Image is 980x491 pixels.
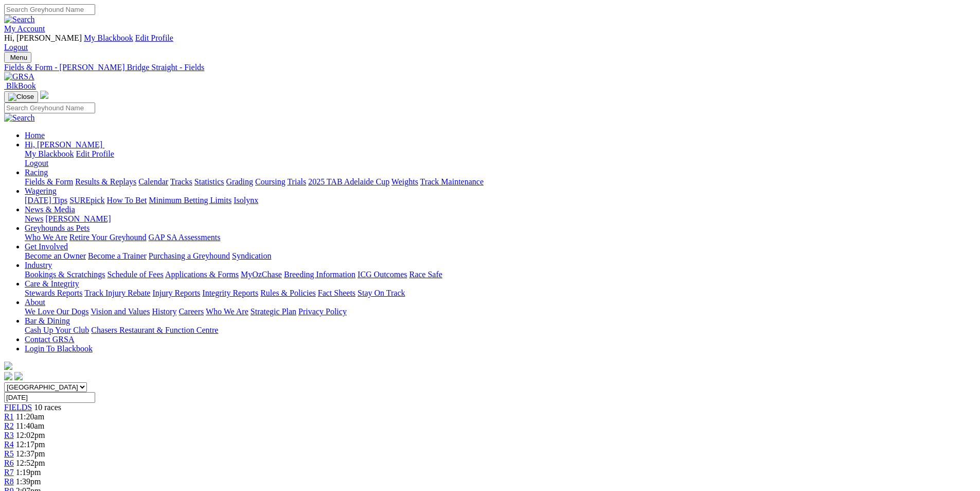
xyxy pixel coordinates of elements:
span: Hi, [PERSON_NAME] [25,140,102,149]
a: R7 [4,468,14,477]
a: Injury Reports [152,289,200,297]
a: Fields & Form - [PERSON_NAME] Bridge Straight - Fields [4,63,976,72]
span: 1:19pm [16,468,41,477]
a: History [152,307,176,316]
span: BlkBook [6,81,36,90]
a: Who We Are [206,307,248,316]
a: Wagering [25,187,57,195]
a: Become a Trainer [88,251,147,260]
a: Care & Integrity [25,279,79,288]
a: Minimum Betting Limits [149,196,231,205]
img: twitter.svg [14,372,23,380]
a: FIELDS [4,403,32,412]
div: Greyhounds as Pets [25,233,976,242]
a: Grading [226,177,253,186]
div: About [25,307,976,316]
a: Stewards Reports [25,289,82,297]
a: Retire Your Greyhound [69,233,147,242]
span: 12:02pm [16,431,45,439]
a: Schedule of Fees [107,270,163,279]
span: 11:20am [16,412,44,421]
a: R1 [4,412,14,421]
a: Racing [25,168,48,177]
div: News & Media [25,214,976,224]
a: My Blackbook [25,149,74,158]
a: [PERSON_NAME] [45,214,111,223]
span: R2 [4,421,14,430]
a: Calendar [138,177,168,186]
a: News [25,214,43,223]
div: Get Involved [25,251,976,261]
a: Fields & Form [25,177,73,186]
a: SUREpick [69,196,104,205]
span: 12:52pm [16,459,45,467]
img: logo-grsa-white.png [40,91,48,99]
a: Edit Profile [135,33,173,42]
a: Syndication [232,251,271,260]
a: [DATE] Tips [25,196,67,205]
a: Applications & Forms [165,270,239,279]
span: R8 [4,477,14,486]
a: GAP SA Assessments [149,233,221,242]
a: Isolynx [234,196,258,205]
a: Bar & Dining [25,316,70,325]
a: Coursing [255,177,286,186]
a: BlkBook [4,81,36,90]
a: Strategic Plan [251,307,296,316]
div: Racing [25,177,976,187]
button: Toggle navigation [4,52,31,63]
input: Select date [4,392,95,403]
a: 2025 TAB Adelaide Cup [308,177,389,186]
img: facebook.svg [4,372,12,380]
a: How To Bet [107,196,147,205]
div: Wagering [25,196,976,205]
a: Trials [287,177,306,186]
a: Login To Blackbook [25,344,93,353]
a: Cash Up Your Club [25,326,89,334]
a: Greyhounds as Pets [25,224,90,232]
a: Privacy Policy [298,307,347,316]
a: Edit Profile [76,149,114,158]
span: 11:40am [16,421,44,430]
a: R6 [4,459,14,467]
a: Race Safe [409,270,442,279]
a: R4 [4,440,14,449]
a: Track Injury Rebate [84,289,150,297]
a: Hi, [PERSON_NAME] [25,140,104,149]
div: Care & Integrity [25,289,976,298]
a: Bookings & Scratchings [25,270,105,279]
span: Menu [10,54,27,61]
button: Toggle navigation [4,91,38,103]
a: Breeding Information [284,270,355,279]
a: My Account [4,24,45,33]
a: Logout [25,159,48,167]
img: GRSA [4,72,34,81]
a: Stay On Track [358,289,405,297]
div: Industry [25,270,976,279]
a: Home [25,131,45,140]
img: Search [4,15,35,24]
a: News & Media [25,205,75,214]
span: 1:39pm [16,477,41,486]
div: Bar & Dining [25,326,976,335]
a: Weights [391,177,418,186]
input: Search [4,4,95,15]
a: Industry [25,261,52,269]
span: 10 races [34,403,61,412]
img: logo-grsa-white.png [4,362,12,370]
a: Get Involved [25,242,68,251]
a: Rules & Policies [260,289,316,297]
a: Fact Sheets [318,289,355,297]
a: R5 [4,449,14,458]
a: Who We Are [25,233,67,242]
a: R3 [4,431,14,439]
a: Tracks [170,177,192,186]
a: Vision and Values [91,307,150,316]
a: ICG Outcomes [358,270,407,279]
a: Contact GRSA [25,335,74,344]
